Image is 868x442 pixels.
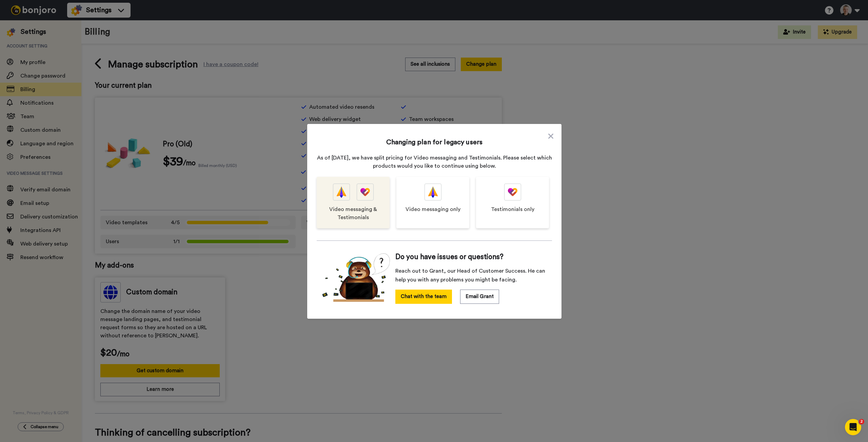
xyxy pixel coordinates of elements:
p: As of [DATE], we have split pricing for Video messaging and Testimonials. Please select which pro... [317,154,552,170]
button: Chat with the team [395,290,452,304]
button: Email Grant [460,290,499,304]
img: vm-color.svg [428,184,438,200]
span: 2 [859,419,864,424]
img: tm-color.svg [360,184,370,200]
span: Testimonials only [491,205,534,213]
span: Video messaging & Testimonials [323,205,383,222]
img: cs-bear.png [322,253,390,302]
iframe: Intercom live chat [845,419,861,435]
span: Reach out to Grant, our Head of Customer Success. He can help you with any problems you might be ... [395,267,547,284]
span: Video messaging only [406,205,460,213]
span: Do you have issues or questions? [395,253,504,261]
img: vm-color.svg [337,184,346,200]
img: tm-color.svg [508,184,517,200]
h1: Changing plan for legacy users [386,138,482,147]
